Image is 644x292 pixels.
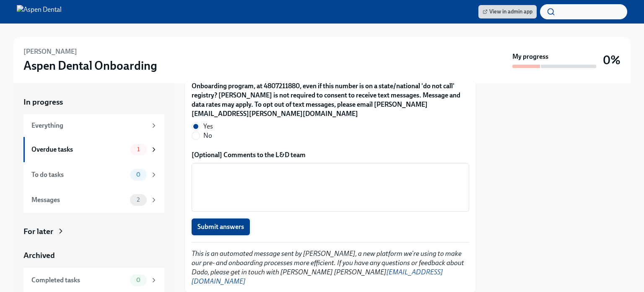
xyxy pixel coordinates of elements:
[23,226,164,237] a: For later
[203,122,213,131] span: Yes
[192,150,469,160] label: [Optional] Comments to the L&D team
[203,131,212,140] span: No
[23,187,164,213] a: Messages2
[31,121,147,130] div: Everything
[603,53,621,68] h3: 0%
[131,277,145,283] span: 0
[31,170,127,179] div: To do tasks
[31,145,127,154] div: Overdue tasks
[478,5,537,18] a: View in admin app
[132,146,145,153] span: 1
[23,97,164,108] a: In progress
[483,8,532,16] span: View in admin app
[23,114,164,137] a: Everything
[512,52,548,61] strong: My progress
[132,197,145,203] span: 2
[17,5,62,18] img: Aspen Dental
[23,137,164,162] a: Overdue tasks1
[131,171,145,178] span: 0
[23,58,157,73] h3: Aspen Dental Onboarding
[197,223,244,231] span: Submit answers
[23,47,77,56] h6: [PERSON_NAME]
[31,195,127,205] div: Messages
[192,72,469,118] label: Has [PERSON_NAME] agreed to receive automated text messages regarding the Hygiene Onboarding prog...
[23,162,164,187] a: To do tasks0
[31,276,127,285] div: Completed tasks
[192,250,464,285] em: This is an automated message sent by [PERSON_NAME], a new platform we're using to make our pre- a...
[23,226,53,237] div: For later
[23,250,164,261] a: Archived
[192,218,250,235] button: Submit answers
